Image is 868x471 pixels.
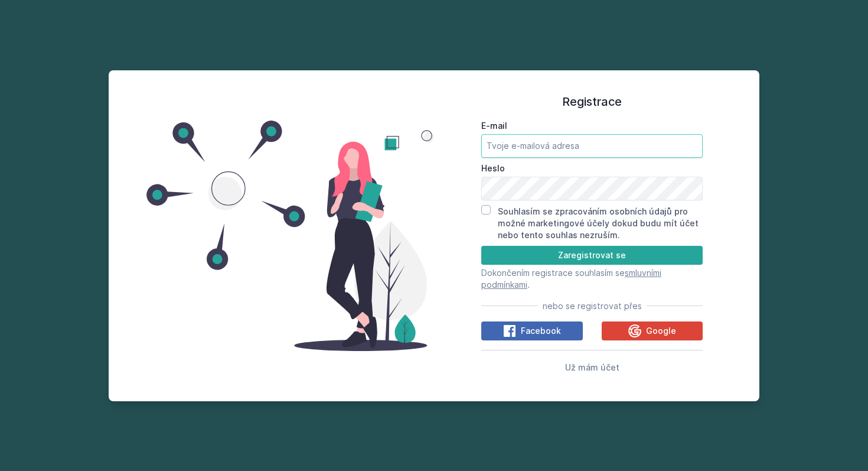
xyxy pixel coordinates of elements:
[481,268,661,290] a: smluvními podmínkami
[646,325,676,337] span: Google
[521,325,561,337] span: Facebook
[498,206,699,240] label: Souhlasím se zpracováním osobních údajů pro možné marketingové účely dokud budu mít účet nebo ten...
[481,134,703,158] input: Tvoje e-mailová adresa
[565,362,619,372] span: Už mám účet
[543,300,642,312] span: nebo se registrovat přes
[481,120,703,132] label: E-mail
[481,163,703,174] label: Heslo
[565,360,619,374] button: Už mám účet
[481,267,703,291] p: Dokončením registrace souhlasím se .
[481,93,703,111] h1: Registrace
[481,321,583,340] button: Facebook
[481,246,703,265] button: Zaregistrovat se
[602,321,703,340] button: Google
